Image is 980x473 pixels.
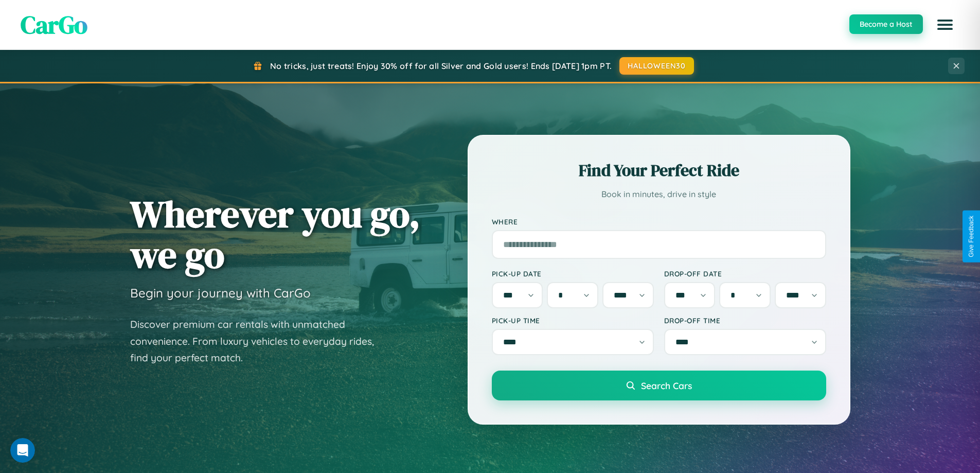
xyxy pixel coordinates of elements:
[968,216,975,257] div: Give Feedback
[130,194,420,275] h1: Wherever you go, we go
[10,438,35,463] iframe: Intercom live chat
[492,316,654,325] label: Pick-up Time
[21,8,87,42] span: CarGo
[664,269,826,278] label: Drop-off Date
[492,159,826,182] h2: Find Your Perfect Ride
[492,217,826,226] label: Where
[492,371,826,400] button: Search Cars
[130,285,311,301] h3: Begin your journey with CarGo
[130,316,387,366] p: Discover premium car rentals with unmatched convenience. From luxury vehicles to everyday rides, ...
[492,187,826,202] p: Book in minutes, drive in style
[849,14,923,34] button: Become a Host
[931,10,959,39] button: Open menu
[492,269,654,278] label: Pick-up Date
[641,380,692,391] span: Search Cars
[270,61,612,71] span: No tricks, just treats! Enjoy 30% off for all Silver and Gold users! Ends [DATE] 1pm PT.
[664,316,826,325] label: Drop-off Time
[619,57,694,75] button: HALLOWEEN30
